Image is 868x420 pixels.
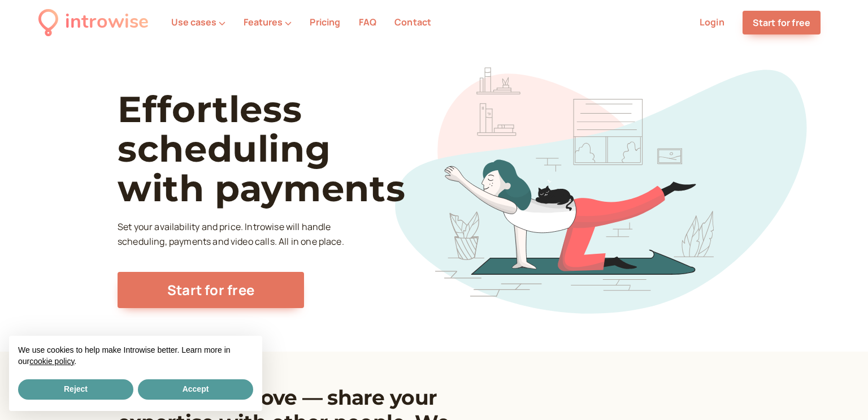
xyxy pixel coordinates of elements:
a: FAQ [359,16,376,28]
button: Reject [18,379,133,400]
a: Start for free [118,272,304,308]
button: Features [244,17,292,27]
a: Login [700,16,724,28]
p: Set your availability and price. Introwise will handle scheduling, payments and video calls. All ... [118,220,347,249]
button: Accept [138,379,253,400]
div: We use cookies to help make Introwise better. Learn more in our . [9,336,262,377]
a: cookie policy [29,357,74,366]
a: Contact [394,16,431,28]
a: Start for free [743,11,821,34]
h1: Effortless scheduling with payments [118,89,446,209]
a: introwise [38,7,149,38]
button: Use cases [171,17,225,27]
a: Pricing [310,16,340,28]
div: introwise [65,7,149,38]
